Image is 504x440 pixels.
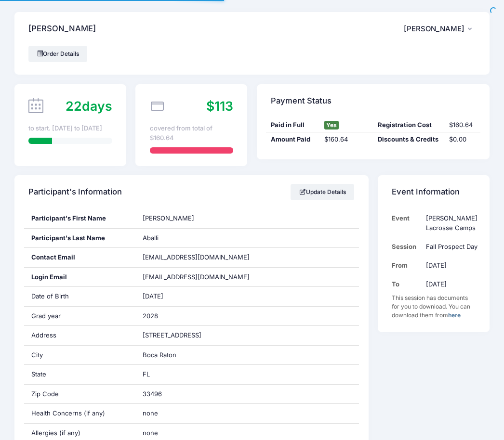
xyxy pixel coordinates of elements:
[143,409,158,417] span: none
[24,307,136,326] div: Grad year
[24,404,136,423] div: Health Concerns (if any)
[143,272,263,282] span: [EMAIL_ADDRESS][DOMAIN_NAME]
[444,120,480,130] div: $160.64
[373,120,444,130] div: Registration Cost
[392,179,460,206] h4: Event Information
[143,390,162,398] span: 33496
[444,135,480,144] div: $0.00
[143,292,163,300] span: [DATE]
[392,256,421,275] td: From
[66,97,112,116] div: days
[421,256,477,275] td: [DATE]
[143,351,176,359] span: Boca Raton
[143,214,194,222] span: [PERSON_NAME]
[271,87,332,115] h4: Payment Status
[206,98,233,114] span: $113
[24,229,136,248] div: Participant's Last Name
[28,15,96,43] h4: [PERSON_NAME]
[24,287,136,306] div: Date of Birth
[24,268,136,287] div: Login Email
[24,385,136,404] div: Zip Code
[266,135,319,144] div: Amount Paid
[373,135,444,144] div: Discounts & Credits
[392,209,421,237] td: Event
[319,135,373,144] div: $160.64
[143,429,158,437] span: none
[28,179,122,206] h4: Participant's Information
[392,237,421,256] td: Session
[266,120,319,130] div: Paid in Full
[143,312,158,320] span: 2028
[28,124,112,133] div: to start. [DATE] to [DATE]
[404,18,476,40] button: [PERSON_NAME]
[24,326,136,345] div: Address
[143,234,159,242] span: Aballi
[143,253,250,261] span: [EMAIL_ADDRESS][DOMAIN_NAME]
[24,365,136,384] div: State
[392,275,421,294] td: To
[24,346,136,365] div: City
[66,98,82,114] span: 22
[143,331,201,339] span: [STREET_ADDRESS]
[143,370,150,378] span: FL
[421,209,477,237] td: [PERSON_NAME] Lacrosse Camps
[24,248,136,267] div: Contact Email
[324,121,339,129] span: Yes
[392,294,475,320] div: This session has documents for you to download. You can download them from
[24,209,136,228] div: Participant's First Name
[421,237,477,256] td: Fall Prospect Day
[448,311,461,319] a: here
[421,275,477,294] td: [DATE]
[291,184,355,200] a: Update Details
[28,46,87,62] a: Order Details
[404,25,464,33] span: [PERSON_NAME]
[150,124,233,142] div: covered from total of $160.64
